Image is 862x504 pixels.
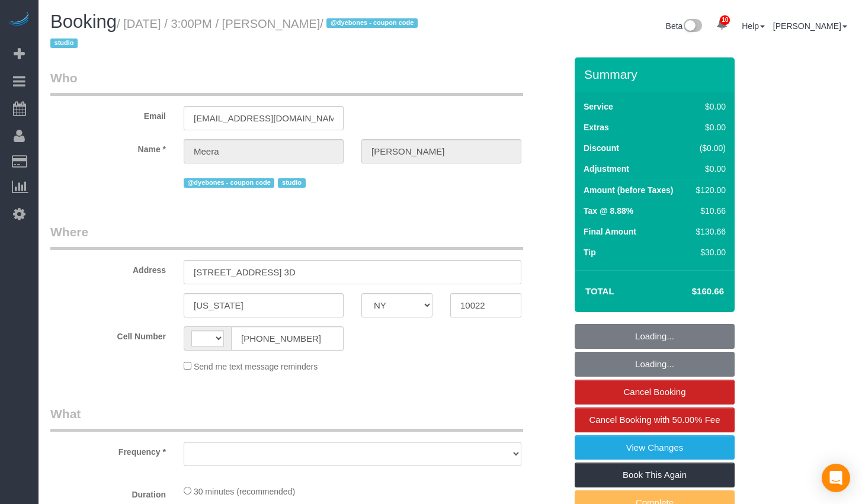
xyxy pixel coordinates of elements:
input: Cell Number [231,326,344,351]
div: $120.00 [691,184,726,196]
a: View Changes [575,435,735,460]
label: Adjustment [584,163,629,175]
span: Cancel Booking with 50.00% Fee [589,415,720,425]
label: Extras [584,121,609,133]
label: Frequency * [41,442,175,458]
label: Tax @ 8.88% [584,205,633,217]
a: Cancel Booking [575,380,735,405]
legend: What [50,405,523,432]
div: ($0.00) [691,142,726,154]
label: Amount (before Taxes) [584,184,673,196]
input: First Name [184,139,344,163]
label: Name * [41,139,175,155]
input: City [184,293,344,317]
label: Cell Number [41,326,175,342]
a: 10 [710,12,733,38]
span: @dyebones - coupon code [326,18,417,28]
legend: Where [50,223,523,250]
h3: Summary [584,68,729,81]
div: $0.00 [691,163,726,175]
img: Automaid Logo [7,12,31,28]
div: $30.00 [691,246,726,258]
small: / [DATE] / 3:00PM / [PERSON_NAME] [50,17,421,50]
div: $0.00 [691,101,726,113]
span: Booking [50,11,117,32]
legend: Who [50,69,523,96]
h4: $160.66 [656,287,724,297]
input: Zip Code [450,293,521,317]
label: Service [584,101,613,113]
span: studio [50,38,78,48]
div: $0.00 [691,121,726,133]
div: $10.66 [691,205,726,217]
div: Open Intercom Messenger [822,464,850,492]
label: Email [41,106,175,122]
span: 10 [720,15,730,25]
a: Help [742,21,765,31]
label: Address [41,260,175,276]
input: Last Name [361,139,521,163]
span: @dyebones - coupon code [184,178,274,188]
input: Email [184,106,344,130]
span: Send me text message reminders [194,362,318,371]
label: Tip [584,246,596,258]
span: 30 minutes (recommended) [194,487,295,496]
span: studio [278,178,305,188]
div: $130.66 [691,226,726,237]
label: Final Amount [584,226,636,237]
a: Book This Again [575,463,735,487]
a: [PERSON_NAME] [773,21,847,31]
strong: Total [585,286,614,296]
label: Discount [584,142,619,154]
a: Beta [666,21,703,31]
a: Cancel Booking with 50.00% Fee [575,407,735,432]
img: New interface [682,19,702,34]
label: Duration [41,484,175,500]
